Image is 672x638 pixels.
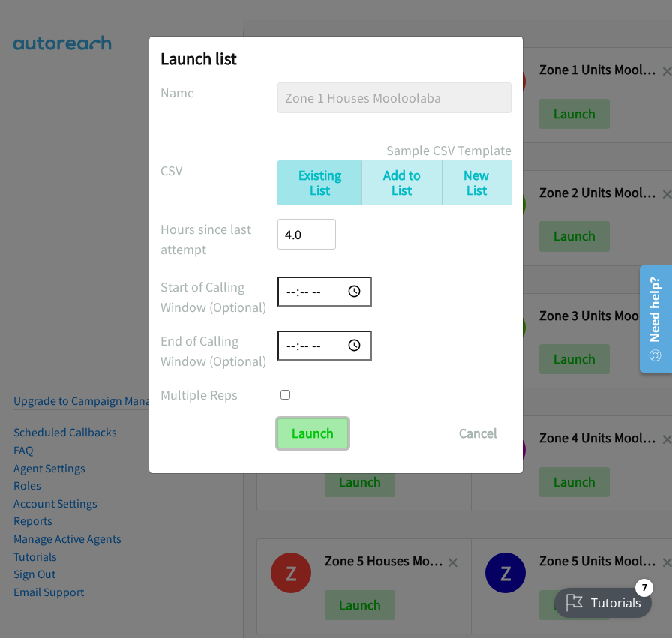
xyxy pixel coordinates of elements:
label: End of Calling Window (Optional) [160,331,277,371]
iframe: Resource Center [628,259,672,379]
iframe: Checklist [545,573,661,627]
label: Name [160,82,277,103]
input: Launch [277,418,348,448]
a: Add to List [361,160,442,206]
label: Hours since last attempt [160,219,277,259]
a: New List [442,160,511,206]
label: CSV [160,160,277,181]
h2: Launch list [160,48,511,69]
label: Multiple Reps [160,385,277,405]
button: Cancel [445,418,511,448]
label: Start of Calling Window (Optional) [160,277,277,317]
a: Existing List [277,160,361,206]
a: Sample CSV Template [386,140,511,160]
